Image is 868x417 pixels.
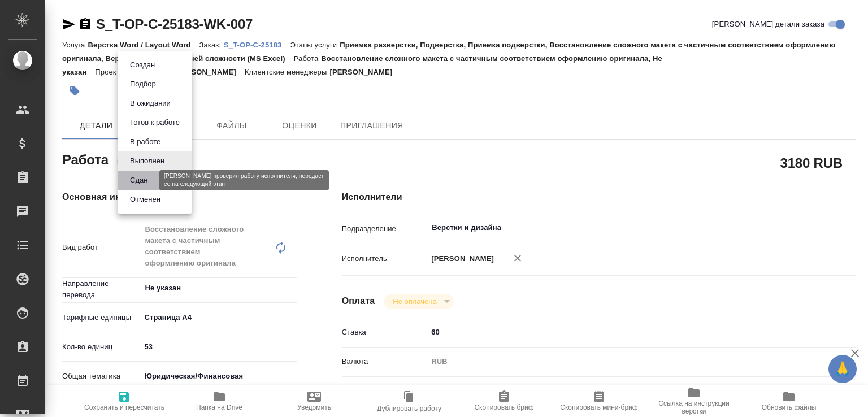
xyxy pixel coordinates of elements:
button: Готов к работе [127,116,183,129]
button: Сдан [127,174,151,186]
button: Подбор [127,78,159,90]
button: В работе [127,136,164,148]
button: Отменен [127,193,164,206]
button: В ожидании [127,97,174,110]
button: Выполнен [127,155,168,167]
button: Создан [127,59,158,71]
